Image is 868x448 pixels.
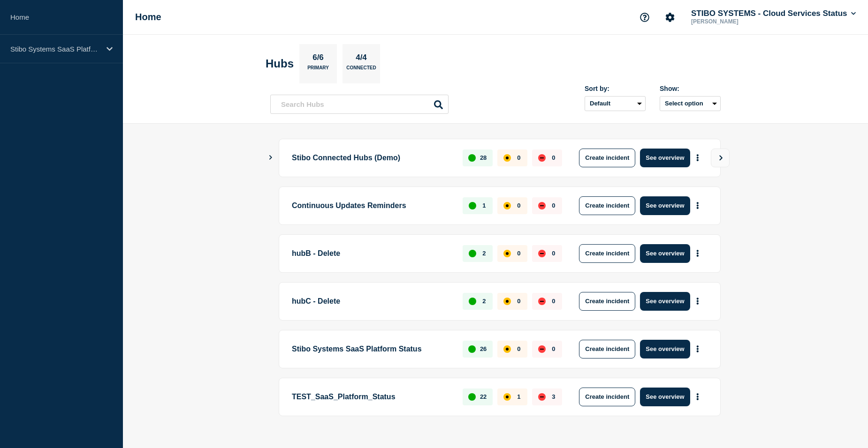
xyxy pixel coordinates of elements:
[689,18,787,25] p: [PERSON_NAME]
[640,149,690,167] button: See overview
[292,196,452,215] p: Continuous Updates Reminders
[692,197,704,214] button: More actions
[552,250,555,257] p: 0
[503,154,511,162] div: affected
[503,202,511,209] div: affected
[585,96,646,111] select: Sort by
[270,95,449,114] input: Search Hubs
[692,340,704,358] button: More actions
[482,250,486,257] p: 2
[517,345,520,352] p: 0
[640,388,690,406] button: See overview
[268,154,273,161] button: Show Connected Hubs
[579,196,635,215] button: Create incident
[503,298,511,305] div: affected
[480,393,487,400] p: 22
[689,9,858,18] button: STIBO SYSTEMS - Cloud Services Status
[503,393,511,401] div: affected
[660,85,721,92] div: Show:
[640,244,690,263] button: See overview
[552,345,555,352] p: 0
[640,196,690,215] button: See overview
[692,292,704,310] button: More actions
[585,85,646,92] div: Sort by:
[480,345,487,352] p: 26
[552,202,555,209] p: 0
[292,340,452,358] p: Stibo Systems SaaS Platform Status
[503,250,511,257] div: affected
[292,292,452,311] p: hubC - Delete
[517,250,520,257] p: 0
[538,298,546,305] div: down
[692,149,704,166] button: More actions
[266,57,294,70] h2: Hubs
[482,202,486,209] p: 1
[292,149,452,167] p: Stibo Connected Hubs (Demo)
[469,298,476,305] div: up
[692,388,704,405] button: More actions
[482,298,486,305] p: 2
[517,298,520,305] p: 0
[660,96,721,111] button: Select option
[692,245,704,262] button: More actions
[538,345,546,353] div: down
[660,7,680,27] button: Account settings
[517,202,520,209] p: 0
[579,244,635,263] button: Create incident
[579,388,635,406] button: Create incident
[538,154,546,162] div: down
[552,393,555,400] p: 3
[10,45,100,53] p: Stibo Systems SaaS Platform Status
[517,154,520,161] p: 0
[480,154,487,161] p: 28
[552,298,555,305] p: 0
[579,340,635,358] button: Create incident
[469,202,476,209] div: up
[135,12,161,22] h1: Home
[579,292,635,311] button: Create incident
[640,292,690,311] button: See overview
[468,393,476,401] div: up
[635,7,655,27] button: Support
[468,154,476,162] div: up
[538,393,546,401] div: down
[579,149,635,167] button: Create incident
[292,244,452,263] p: hubB - Delete
[640,340,690,358] button: See overview
[711,149,730,167] button: View
[468,345,476,353] div: up
[517,393,520,400] p: 1
[469,250,476,257] div: up
[292,388,452,406] p: TEST_SaaS_Platform_Status
[307,65,329,75] p: Primary
[538,202,546,209] div: down
[552,154,555,161] p: 0
[309,53,327,65] p: 6/6
[346,65,376,75] p: Connected
[352,53,371,65] p: 4/4
[503,345,511,353] div: affected
[538,250,546,257] div: down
